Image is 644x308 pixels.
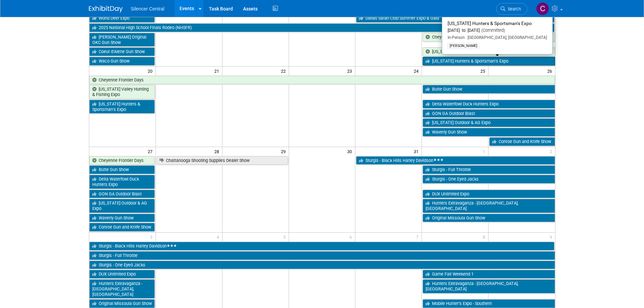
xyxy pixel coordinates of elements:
span: 21 [214,67,222,75]
a: Conroe Gun and Knife Show [489,137,555,146]
a: Chattanooga Shooting Supplies Dealer Show [157,156,288,165]
a: Conroe Gun and Knife Show [89,223,155,232]
a: [US_STATE] Valley Hunting & Fishing Expo [89,85,155,99]
a: [US_STATE] Valley Hunting & Fishing Expo [423,47,555,56]
span: (Committed) [480,28,505,33]
a: Sturgis - Full Throttle [423,165,555,174]
span: 31 [413,147,422,156]
a: [US_STATE] Outdoor & AG Expo [89,199,155,213]
span: 22 [280,67,289,75]
a: World Deer Expo [89,14,155,23]
a: Waverly Gun Show [423,128,555,137]
img: ExhibitDay [89,6,123,13]
a: DUX Unlimited Expo [89,270,155,279]
span: [US_STATE] Hunters & Sportsman’s Expo [448,21,532,26]
a: Delta Waterfowl Duck Hunters Expo [89,175,155,189]
a: Waverly Gun Show [89,214,155,222]
a: Hunters Extravaganza - [GEOGRAPHIC_DATA], [GEOGRAPHIC_DATA] [423,279,555,293]
a: Sturgis - Full Throttle [89,251,555,260]
a: [US_STATE] Hunters & Sportsman’s Expo [89,100,155,114]
a: Hunters Extravaganza - [GEOGRAPHIC_DATA], [GEOGRAPHIC_DATA] [89,279,155,299]
a: GON GA Outdoor Blast [423,109,555,118]
a: Sturgis - Black Hills Harley Davidson [356,156,555,165]
span: 2 [549,147,555,156]
span: 7 [415,233,422,241]
a: Hunters Extravaganza - [GEOGRAPHIC_DATA], [GEOGRAPHIC_DATA] [423,199,555,213]
span: Search [505,6,521,11]
a: GON GA Outdoor Blast [89,190,155,198]
span: 23 [347,67,355,75]
span: 6 [349,233,355,241]
div: [PERSON_NAME] [448,43,479,49]
a: Butte Gun Show [89,165,155,174]
span: Silencer Central [131,6,165,11]
span: In-Person [448,35,465,40]
span: 8 [482,233,488,241]
span: 3 [149,233,156,241]
a: Original Missoula Gun Show [423,214,555,222]
a: Sturgis - One Eyed Jacks [89,261,555,269]
span: 1 [482,147,488,156]
img: Cade Cox [536,2,549,15]
span: 30 [347,147,355,156]
span: 20 [147,67,156,75]
a: Dallas Safari Club Summer Expo & Gala [356,14,554,23]
a: Original Missoula Gun Show [89,299,155,308]
a: [PERSON_NAME] Original OKC Gun Show [89,33,155,47]
span: 26 [547,67,555,75]
div: [DATE] to [DATE] [448,28,547,33]
a: Game Fair Weekend 1 [423,270,555,279]
a: Cheyenne Frontier Days [89,156,155,165]
a: Mobile Hunter’s Expo - Southern [423,299,555,308]
span: 28 [214,147,222,156]
span: 29 [280,147,289,156]
a: [US_STATE] Outdoor & AG Expo [423,118,555,127]
a: [US_STATE] Hunters & Sportsman’s Expo [423,57,555,66]
span: 25 [480,67,488,75]
a: Sturgis - Black Hills Harley Davidson [89,242,554,251]
a: Cheyenne Frontier Days [89,76,555,85]
span: 27 [147,147,156,156]
a: Cheyenne Frontier Days [423,33,555,42]
span: 24 [413,67,422,75]
a: 2025 National High School Finals Rodeo (NHSFR) [89,23,554,32]
span: 9 [549,233,555,241]
a: Waco Gun Show [89,57,155,66]
a: Delta Waterfowl Duck Hunters Expo [423,100,555,109]
a: Butte Gun Show [423,85,555,94]
a: Coeur d’Alene Gun Show [89,47,155,56]
span: [GEOGRAPHIC_DATA], [GEOGRAPHIC_DATA] [465,35,547,40]
a: DUX Unlimited Expo [423,190,555,198]
a: Sturgis - One Eyed Jacks [423,175,555,184]
a: Search [496,3,527,15]
span: 5 [283,233,289,241]
span: 4 [216,233,222,241]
